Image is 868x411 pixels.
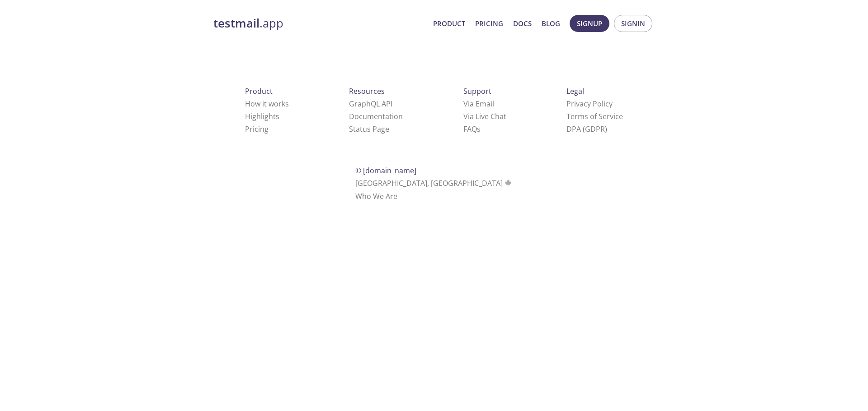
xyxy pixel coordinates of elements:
a: Blog [542,18,560,29]
a: Pricing [475,18,503,29]
a: Terms of Service [566,111,623,121]
span: Product [245,86,273,96]
a: DPA (GDPR) [566,124,607,134]
a: Via Live Chat [463,111,506,121]
span: [GEOGRAPHIC_DATA], [GEOGRAPHIC_DATA] [355,178,513,188]
span: Resources [349,86,385,96]
a: How it works [245,99,289,109]
span: Signup [577,18,602,29]
a: Status Page [349,124,389,134]
a: Docs [513,18,532,29]
button: Signin [614,15,652,32]
a: Product [433,18,465,29]
a: Privacy Policy [566,99,613,109]
strong: testmail [213,15,259,31]
button: Signup [570,15,609,32]
a: Documentation [349,111,403,121]
span: © [DOMAIN_NAME] [355,166,416,175]
a: GraphQL API [349,99,392,109]
span: Signin [621,18,645,29]
span: Legal [566,86,584,96]
a: Highlights [245,111,279,121]
span: Support [463,86,491,96]
span: s [477,124,481,134]
a: testmail.app [213,16,426,31]
a: Pricing [245,124,269,134]
a: Via Email [463,99,494,109]
a: FAQ [463,124,481,134]
a: Who We Are [355,191,397,201]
